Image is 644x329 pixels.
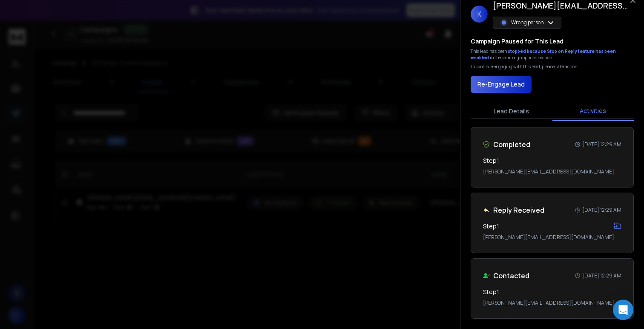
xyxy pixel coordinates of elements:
[483,288,499,296] h3: Step 1
[511,19,544,26] p: Wrong person
[471,48,616,61] span: stopped because Stop on Reply feature has been enabled
[483,271,529,281] div: Contacted
[582,272,621,279] p: [DATE] 12:29 AM
[471,37,563,46] h3: Campaign Paused for This Lead
[483,222,499,231] h3: Step 1
[613,300,633,320] div: Open Intercom Messenger
[483,168,621,175] p: [PERSON_NAME][EMAIL_ADDRESS][DOMAIN_NAME]
[582,207,621,214] p: [DATE] 12:29 AM
[483,300,621,306] p: [PERSON_NAME][EMAIL_ADDRESS][DOMAIN_NAME]
[471,102,552,121] button: Lead Details
[552,101,634,121] button: Activities
[483,205,544,215] div: Reply Received
[582,141,621,148] p: [DATE] 12:29 AM
[471,76,532,93] button: Re-Engage Lead
[483,234,621,241] p: [PERSON_NAME][EMAIL_ADDRESS][DOMAIN_NAME]
[483,156,499,165] h3: Step 1
[471,6,488,23] span: K
[483,139,530,150] div: Completed
[471,63,578,70] p: To continue engaging with this lead, please take action.
[471,48,634,61] div: This lead has been in the campaign options section.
